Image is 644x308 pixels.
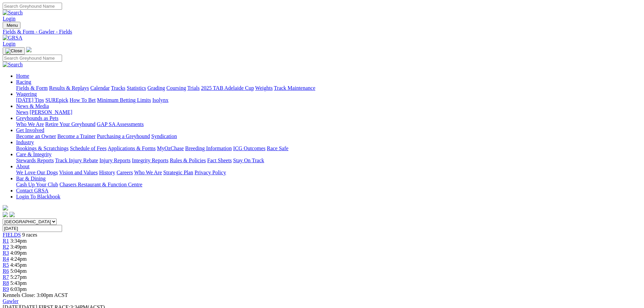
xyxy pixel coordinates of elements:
span: 3:34pm [10,238,27,244]
span: 3:49pm [10,244,27,250]
a: R1 [3,238,9,244]
span: 5:27pm [10,274,27,280]
img: facebook.svg [3,212,8,217]
span: 6:03pm [10,286,27,292]
a: Race Safe [267,145,288,151]
a: Isolynx [152,97,168,103]
a: R9 [3,286,9,292]
a: Who We Are [134,170,162,175]
img: logo-grsa-white.png [26,47,32,52]
div: News & Media [16,109,641,115]
a: History [99,170,115,175]
a: Results & Replays [49,85,89,91]
a: R8 [3,280,9,286]
a: Injury Reports [99,158,130,163]
div: Wagering [16,97,641,103]
a: Track Maintenance [274,85,315,91]
img: Search [3,62,23,68]
a: Applications & Forms [108,145,156,151]
a: SUREpick [45,97,68,103]
a: R4 [3,256,9,262]
button: Toggle navigation [3,22,20,29]
a: Weights [255,85,273,91]
input: Search [3,55,62,62]
span: R7 [3,274,9,280]
span: 5:04pm [10,268,27,274]
a: MyOzChase [157,145,184,151]
a: ICG Outcomes [233,145,265,151]
a: FIELDS [3,232,21,238]
a: [DATE] Tips [16,97,44,103]
a: Track Injury Rebate [55,158,98,163]
a: GAP SA Assessments [97,121,144,127]
a: Purchasing a Greyhound [97,133,150,139]
input: Select date [3,225,62,232]
a: Login [3,16,15,21]
a: Industry [16,139,34,145]
a: Coursing [166,85,186,91]
a: Tracks [111,85,125,91]
a: Fact Sheets [207,158,232,163]
span: 4:09pm [10,250,27,256]
a: Retire Your Greyhound [45,121,96,127]
a: Rules & Policies [170,158,206,163]
div: Greyhounds as Pets [16,121,641,127]
a: Chasers Restaurant & Function Centre [59,182,142,187]
span: Kennels Close: 3:00pm ACST [3,292,68,298]
a: 2025 TAB Adelaide Cup [201,85,254,91]
a: Careers [116,170,133,175]
img: GRSA [3,35,22,41]
a: How To Bet [70,97,96,103]
a: Calendar [90,85,110,91]
input: Search [3,3,62,10]
a: Bookings & Scratchings [16,145,68,151]
a: [PERSON_NAME] [30,109,72,115]
a: We Love Our Dogs [16,170,58,175]
button: Toggle navigation [3,47,25,55]
a: Login To Blackbook [16,194,60,199]
div: Industry [16,145,641,151]
a: Vision and Values [59,170,98,175]
a: Who We Are [16,121,44,127]
a: Schedule of Fees [70,145,106,151]
a: R2 [3,244,9,250]
a: Become a Trainer [57,133,96,139]
a: Minimum Betting Limits [97,97,151,103]
a: Racing [16,79,31,85]
a: Home [16,73,29,79]
span: R3 [3,250,9,256]
a: Contact GRSA [16,188,48,193]
a: Integrity Reports [132,158,168,163]
a: Trials [187,85,200,91]
a: Fields & Form - Gawler - Fields [3,29,641,35]
a: Bar & Dining [16,176,46,181]
a: Strategic Plan [163,170,193,175]
a: Syndication [151,133,177,139]
span: 5:43pm [10,280,27,286]
a: Get Involved [16,127,44,133]
a: R6 [3,268,9,274]
a: Fields & Form [16,85,48,91]
a: Breeding Information [185,145,232,151]
a: Login [3,41,15,47]
a: Stewards Reports [16,158,54,163]
div: Racing [16,85,641,91]
a: Greyhounds as Pets [16,115,58,121]
a: Privacy Policy [195,170,226,175]
div: Get Involved [16,133,641,139]
a: About [16,164,30,169]
span: 9 races [22,232,37,238]
a: Stay On Track [233,158,264,163]
span: 4:45pm [10,262,27,268]
a: R5 [3,262,9,268]
span: 4:24pm [10,256,27,262]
